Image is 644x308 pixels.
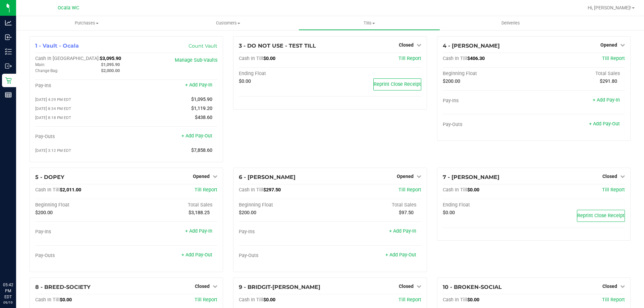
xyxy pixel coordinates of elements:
[195,284,210,289] span: Closed
[374,81,421,87] span: Reprint Close Receipt
[35,134,126,140] div: Pay-Outs
[443,98,534,104] div: Pay-Ins
[239,253,330,259] div: Pay-Outs
[397,174,414,179] span: Opened
[239,56,263,61] span: Cash In Till
[398,297,421,303] a: Till Report
[5,34,12,41] inline-svg: Inbound
[443,71,534,77] div: Beginning Float
[589,121,620,127] a: + Add Pay-Out
[35,106,71,111] span: [DATE] 8:34 PM EDT
[385,252,416,258] a: + Add Pay-Out
[239,210,256,215] span: $200.00
[35,148,71,153] span: [DATE] 3:12 PM EDT
[263,297,275,303] span: $0.00
[330,202,421,208] div: Total Sales
[398,187,421,193] a: Till Report
[185,228,212,234] a: + Add Pay-In
[35,210,53,215] span: $200.00
[467,56,485,61] span: $406.30
[5,77,12,84] inline-svg: Retail
[101,62,120,67] span: $1,095.90
[158,20,298,26] span: Customers
[35,43,79,49] span: 1 - Vault - Ocala
[35,174,64,180] span: 5 - DOPEY
[467,297,479,303] span: $0.00
[239,297,263,303] span: Cash In Till
[35,97,71,102] span: [DATE] 4:29 PM EDT
[440,16,581,30] a: Deliveries
[443,210,455,215] span: $0.00
[181,252,212,258] a: + Add Pay-Out
[16,16,157,30] a: Purchases
[443,284,502,290] span: 10 - BROKEN-SOCIAL
[399,210,414,215] span: $97.50
[588,5,631,10] span: Hi, [PERSON_NAME]!
[299,20,439,26] span: Tills
[602,56,625,61] a: Till Report
[600,42,617,48] span: Opened
[58,5,79,11] span: Ocala WC
[35,83,126,89] div: Pay-Ins
[239,284,320,290] span: 9 - BRIDGIT-[PERSON_NAME]
[467,187,479,193] span: $0.00
[443,56,467,61] span: Cash In Till
[157,16,299,30] a: Customers
[181,133,212,139] a: + Add Pay-Out
[5,91,12,98] inline-svg: Reports
[195,297,217,303] span: Till Report
[239,229,330,235] div: Pay-Ins
[5,19,12,26] inline-svg: Analytics
[239,187,263,193] span: Cash In Till
[239,71,330,77] div: Ending Float
[35,115,71,120] span: [DATE] 8:18 PM EDT
[239,43,316,49] span: 3 - DO NOT USE - TEST TILL
[35,68,58,73] span: Change Bag:
[577,213,625,219] span: Reprint Close Receipt
[189,210,210,215] span: $3,188.25
[35,297,60,303] span: Cash In Till
[35,62,45,67] span: Main:
[195,115,212,120] span: $438.60
[35,284,91,290] span: 8 - BREED-SOCIETY
[263,187,281,193] span: $297.50
[263,56,275,61] span: $0.00
[191,106,212,111] span: $1,119.20
[239,174,296,180] span: 6 - [PERSON_NAME]
[191,147,212,153] span: $7,858.60
[534,71,625,77] div: Total Sales
[443,43,500,49] span: 4 - [PERSON_NAME]
[602,297,625,303] a: Till Report
[443,202,534,208] div: Ending Float
[60,297,72,303] span: $0.00
[5,63,12,69] inline-svg: Outbound
[239,78,251,84] span: $0.00
[443,122,534,128] div: Pay-Outs
[195,187,217,193] a: Till Report
[593,97,620,103] a: + Add Pay-In
[602,284,617,289] span: Closed
[35,187,60,193] span: Cash In Till
[35,56,100,61] span: Cash In [GEOGRAPHIC_DATA]:
[398,56,421,61] a: Till Report
[399,284,414,289] span: Closed
[185,82,212,88] a: + Add Pay-In
[16,20,157,26] span: Purchases
[492,20,529,26] span: Deliveries
[193,174,210,179] span: Opened
[5,48,12,55] inline-svg: Inventory
[443,297,467,303] span: Cash In Till
[239,202,330,208] div: Beginning Float
[602,187,625,193] a: Till Report
[373,78,421,90] button: Reprint Close Receipt
[577,210,625,222] button: Reprint Close Receipt
[35,229,126,235] div: Pay-Ins
[191,97,212,102] span: $1,095.90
